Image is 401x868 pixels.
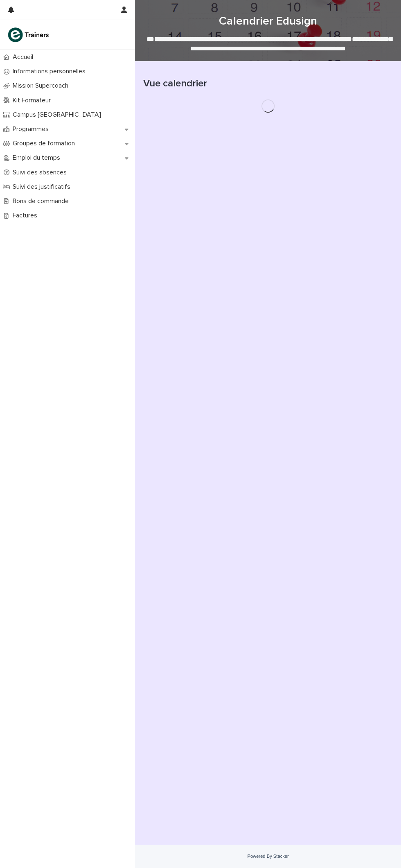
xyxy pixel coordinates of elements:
p: Accueil [9,53,40,61]
img: K0CqGN7SDeD6s4JG8KQk [7,27,52,43]
p: Programmes [9,125,55,133]
p: Mission Supercoach [9,82,75,90]
p: Suivi des justificatifs [9,183,77,191]
h1: Calendrier Edusign [143,15,393,29]
p: Kit Formateur [9,97,57,104]
p: Groupes de formation [9,140,81,147]
p: Bons de commande [9,197,75,205]
p: Emploi du temps [9,154,67,162]
p: Informations personnelles [9,68,92,75]
p: Suivi des absences [9,169,73,176]
p: Factures [9,212,44,219]
p: Campus [GEOGRAPHIC_DATA] [9,111,108,119]
h1: Vue calendrier [143,78,393,90]
a: Powered By Stacker [247,854,288,859]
